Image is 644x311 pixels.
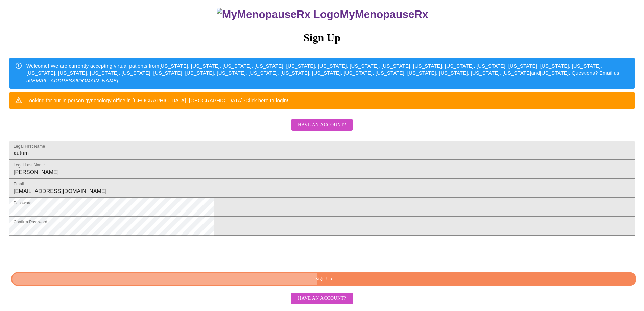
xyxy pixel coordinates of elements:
iframe: reCAPTCHA [9,239,112,265]
button: Have an account? [291,119,353,131]
h3: MyMenopauseRx [10,8,635,21]
span: Have an account? [298,121,346,129]
a: Click here to login! [245,97,288,103]
h3: Sign Up [9,31,635,44]
em: [EMAIL_ADDRESS][DOMAIN_NAME] [31,77,118,83]
a: Have an account? [289,126,355,132]
span: Have an account? [298,294,346,303]
button: Have an account? [291,293,353,305]
img: MyMenopauseRx Logo [217,8,340,21]
span: Sign Up [19,275,628,283]
div: Welcome! We are currently accepting virtual patients from [US_STATE], [US_STATE], [US_STATE], [US... [26,60,629,87]
button: Sign Up [11,272,636,286]
a: Have an account? [289,295,355,301]
div: Looking for our in person gynecology office in [GEOGRAPHIC_DATA], [GEOGRAPHIC_DATA]? [26,94,288,107]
